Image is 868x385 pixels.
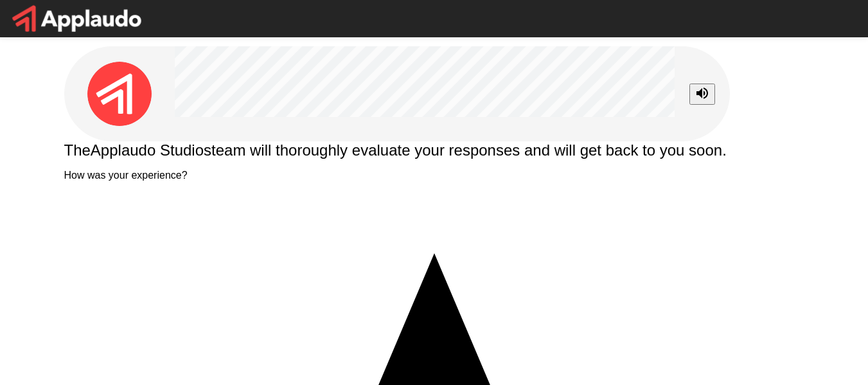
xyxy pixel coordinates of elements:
span: The [64,141,91,159]
span: team will thoroughly evaluate your responses and will get back to you soon. [211,141,727,159]
button: Stop reading questions aloud [689,84,715,105]
img: applaudo_avatar.png [87,62,152,126]
p: How was your experience? [64,170,804,181]
span: Applaudo Studios [91,141,211,159]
